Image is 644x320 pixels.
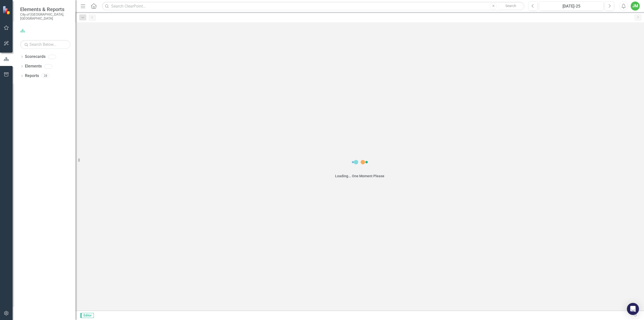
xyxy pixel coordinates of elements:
[505,4,516,8] span: Search
[20,12,70,21] small: City of [GEOGRAPHIC_DATA], [GEOGRAPHIC_DATA]
[102,2,525,11] input: Search ClearPoint...
[20,40,70,49] input: Search Below...
[42,74,50,78] div: 28
[25,63,42,69] a: Elements
[541,3,602,9] div: [DATE]-25
[539,2,603,11] button: [DATE]-25
[335,173,384,179] div: Loading... One Moment Please
[25,54,46,60] a: Scorecards
[20,6,70,12] span: Elements & Reports
[498,3,523,10] button: Search
[627,303,639,315] div: Open Intercom Messenger
[80,313,94,318] span: Editor
[25,73,39,79] a: Reports
[2,5,12,15] img: ClearPoint Strategy
[631,2,640,11] button: JM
